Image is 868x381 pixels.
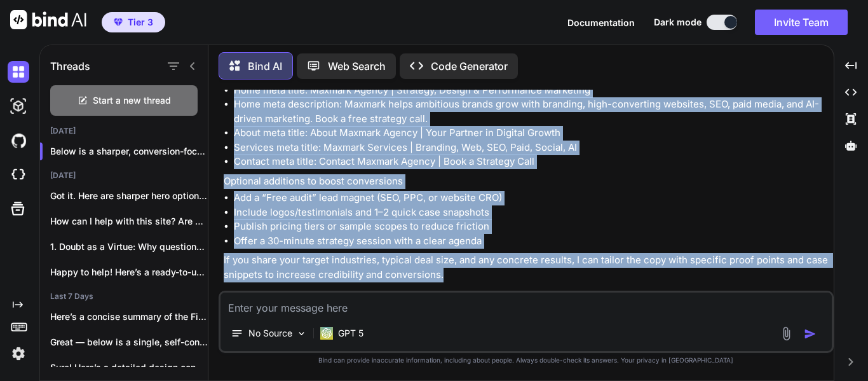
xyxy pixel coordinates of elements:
[50,361,208,374] p: Sure! Here’s a detailed design concept for...
[10,10,86,29] img: Bind AI
[50,59,90,74] h1: Threads
[50,215,208,228] p: How can I help with this site? Are you r...
[755,10,848,35] button: Invite Team
[431,59,508,74] p: Code Generator
[8,61,29,83] img: darkChat
[234,141,831,155] li: Services meta title: Maxmark Services | Branding, Web, SEO, Paid, Social, AI
[93,94,171,107] span: Start a new thread
[234,234,831,249] li: Offer a 30-minute strategy session with a clear agenda
[248,59,282,74] p: Bind AI
[50,145,208,158] p: Below is a sharper, conversion-focused v...
[234,155,831,169] li: Contact meta title: Contact Maxmark Agency | Book a Strategy Call
[296,328,307,339] img: Pick Models
[234,83,831,98] li: Home meta title: Maxmark Agency | Strategy, Design & Performance Marketing
[567,16,635,29] button: Documentation
[248,327,292,340] p: No Source
[779,326,794,341] img: attachment
[219,356,834,365] p: Bind can provide inaccurate information, including about people. Always double-check its answers....
[8,130,29,151] img: githubDark
[114,18,123,26] img: premium
[40,126,208,136] h2: [DATE]
[8,164,29,186] img: cloudideIcon
[50,266,208,279] p: Happy to help! Here’s a ready-to-use social...
[234,219,831,234] li: Publish pricing tiers or sample scopes to reduce friction
[50,310,208,323] p: Here’s a concise summary of the Fify247...
[50,240,208,253] p: 1. Doubt as a Virtue: Why questions...
[654,16,702,29] span: Dark mode
[128,16,153,29] span: Tier 3
[8,95,29,117] img: darkAi-studio
[8,343,29,364] img: settings
[338,327,363,340] p: GPT 5
[234,205,831,220] li: Include logos/testimonials and 1–2 quick case snapshots
[40,291,208,301] h2: Last 7 Days
[50,190,208,202] p: Got it. Here are sharper hero options th...
[328,59,386,74] p: Web Search
[40,170,208,181] h2: [DATE]
[50,336,208,349] p: Great — below is a single, self-contained...
[804,328,817,340] img: icon
[234,126,831,141] li: About meta title: About Maxmark Agency | Your Partner in Digital Growth
[224,253,831,282] p: If you share your target industries, typical deal size, and any concrete results, I can tailor th...
[234,191,831,205] li: Add a “Free audit” lead magnet (SEO, PPC, or website CRO)
[224,174,831,189] p: Optional additions to boost conversions
[567,17,635,28] span: Documentation
[320,327,333,340] img: GPT 5
[234,97,831,126] li: Home meta description: Maxmark helps ambitious brands grow with branding, high-converting website...
[102,12,165,32] button: premiumTier 3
